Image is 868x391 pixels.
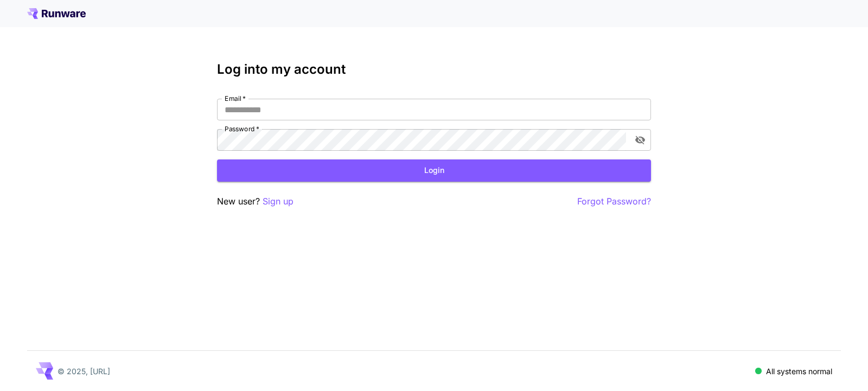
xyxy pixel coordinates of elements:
button: toggle password visibility [630,130,650,150]
p: New user? [217,195,293,208]
button: Sign up [263,195,293,208]
button: Login [217,159,651,182]
label: Email [225,94,246,103]
label: Password [225,124,259,133]
h3: Log into my account [217,62,651,77]
p: © 2025, [URL] [58,366,110,377]
button: Forgot Password? [577,195,651,208]
p: All systems normal [766,366,832,377]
